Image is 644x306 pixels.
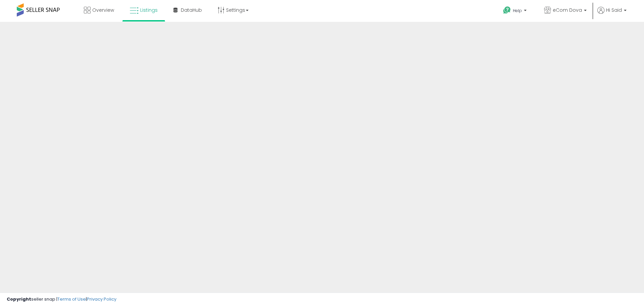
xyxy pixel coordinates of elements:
strong: Copyright [7,296,31,302]
a: Terms of Use [57,296,86,302]
span: eCom Dova [553,7,582,13]
a: Privacy Policy [87,296,116,302]
span: Help [513,8,522,13]
span: Hi Said [606,7,622,13]
div: seller snap | | [7,296,116,303]
span: Overview [92,7,114,13]
a: Help [498,1,533,22]
i: Get Help [503,6,511,14]
span: DataHub [181,7,202,13]
a: Hi Said [597,7,627,22]
span: Listings [140,7,158,13]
